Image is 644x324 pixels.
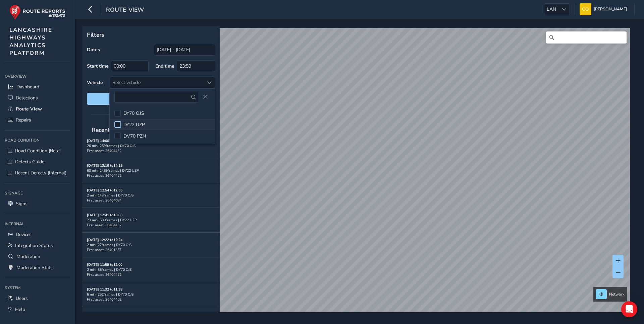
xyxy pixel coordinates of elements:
span: Detections [16,95,38,101]
a: Help [5,304,70,315]
a: Signs [5,198,70,209]
span: First asset: 36401357 [87,247,121,252]
span: route-view [106,6,144,15]
span: First asset: 36404084 [87,198,121,203]
strong: [DATE] 12:41 to 13:03 [87,213,122,218]
div: Open Intercom Messenger [621,301,637,317]
label: Dates [87,47,100,53]
div: 2 min | 88 frames | DY70 OJS [87,267,215,272]
span: Devices [16,231,32,238]
strong: [DATE] 13:16 to 14:15 [87,163,122,168]
div: Overview [5,71,70,81]
span: First asset: 36404452 [87,272,121,277]
span: DY70 OJS [123,110,144,116]
div: Signage [5,188,70,198]
div: 23 min | 500 frames | DY22 UZP [87,218,215,223]
span: Reset filters [92,96,210,102]
span: Help [15,306,25,313]
div: 2 min | 27 frames | DY70 OJS [87,242,215,247]
span: Road Condition (Beta) [15,148,61,154]
label: Start time [87,63,109,69]
div: Select vehicle [110,77,204,88]
img: diamond-layout [580,3,591,15]
div: 60 min | 1489 frames | DY22 UZP [87,168,215,173]
strong: [DATE] 11:59 to 12:00 [87,262,122,267]
button: Reset filters [87,93,215,105]
a: Route View [5,103,70,114]
strong: [DATE] 08:11 to 08:18 [87,312,122,317]
label: Vehicle [87,79,103,86]
span: LANCASHIRE HIGHWAYS ANALYTICS PLATFORM [9,26,52,57]
span: LAN [544,4,558,15]
div: System [5,283,70,293]
span: Moderation Stats [16,264,53,271]
span: First asset: 36404452 [87,173,121,178]
div: 26 min | 259 frames | DY70 OJS [87,143,215,148]
span: Repairs [16,117,31,123]
button: Close [201,92,210,102]
span: Integration Status [15,242,53,249]
div: Internal [5,219,70,229]
div: Road Condition [5,135,70,145]
a: Users [5,293,70,304]
strong: [DATE] 12:22 to 12:24 [87,237,122,242]
span: Dashboard [16,84,39,90]
span: Defects Guide [15,159,44,165]
div: 6 min | 252 frames | DY70 OJS [87,292,215,297]
a: Integration Status [5,240,70,251]
img: rr logo [9,5,65,20]
span: First asset: 36404432 [87,148,121,153]
div: 2 min | 143 frames | DY70 OJS [87,193,215,198]
span: Users [16,295,28,302]
a: Road Condition (Beta) [5,145,70,156]
strong: [DATE] 12:54 to 12:55 [87,188,122,193]
span: DY22 UZP [123,121,145,128]
a: Moderation Stats [5,262,70,273]
span: Route View [16,106,42,112]
a: Dashboard [5,81,70,92]
span: Signs [16,200,28,207]
input: Search [546,31,627,44]
span: Moderation [16,253,40,260]
span: Recent Defects (Internal) [15,170,66,176]
label: End time [155,63,174,69]
a: Detections [5,92,70,103]
span: [PERSON_NAME] [594,3,627,15]
a: Recent Defects (Internal) [5,167,70,178]
a: Repairs [5,114,70,126]
canvas: Map [85,28,630,320]
span: First asset: 36404432 [87,223,121,228]
button: [PERSON_NAME] [580,3,630,15]
span: DV70 PZN [123,133,146,139]
a: Defects Guide [5,156,70,167]
strong: [DATE] 14:00 to 14:26 [87,138,122,143]
span: First asset: 36404452 [87,297,121,302]
span: Network [609,292,625,297]
a: Devices [5,229,70,240]
a: Moderation [5,251,70,262]
p: Filters [87,30,215,39]
strong: [DATE] 11:32 to 11:38 [87,287,122,292]
span: Recent trips [87,121,129,139]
